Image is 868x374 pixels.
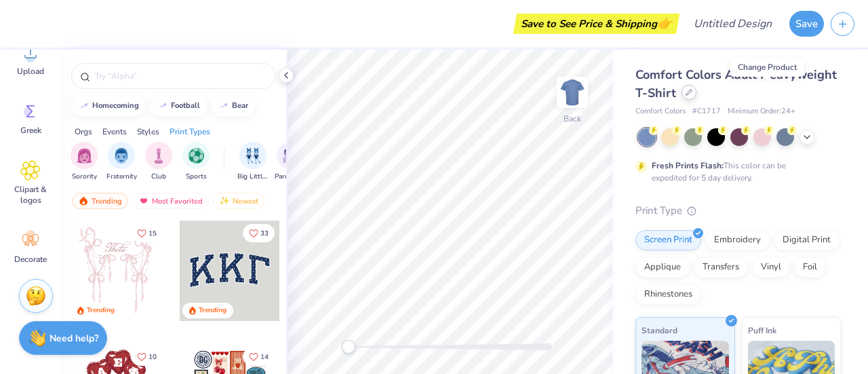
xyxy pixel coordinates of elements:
div: Foil [794,257,826,278]
span: Parent's Weekend [275,172,306,182]
div: football [171,102,200,109]
button: filter button [71,142,98,182]
button: football [150,96,206,116]
span: 10 [149,354,157,360]
img: trend_line.gif [157,102,168,110]
img: Fraternity Image [114,148,129,164]
div: Screen Print [635,230,701,250]
span: Decorate [14,254,47,265]
img: trending.gif [78,196,89,206]
img: Sorority Image [77,148,92,164]
button: Like [243,348,275,366]
button: filter button [145,142,172,182]
div: homecoming [92,102,139,109]
button: filter button [182,142,210,182]
span: 15 [149,230,157,237]
span: Sports [186,172,207,182]
span: Clipart & logos [8,184,53,206]
div: Save to See Price & Shipping [517,14,676,34]
div: This color can be expedited for 5 day delivery. [652,160,818,184]
span: Comfort Colors Adult Heavyweight T-Shirt [635,67,837,101]
div: Vinyl [752,257,790,278]
span: Greek [20,125,41,136]
div: Trending [87,305,115,316]
span: # C1717 [692,106,721,117]
div: filter for Club [145,142,172,182]
div: Transfers [694,257,748,278]
div: Embroidery [705,230,770,250]
img: most_fav.gif [138,196,149,206]
div: bear [232,102,248,109]
div: Newest [213,193,264,209]
strong: Need help? [50,332,98,345]
div: Styles [137,126,159,138]
div: Trending [199,305,226,316]
img: Back [559,79,586,106]
strong: Fresh Prints Flash: [652,160,724,171]
span: Club [151,172,166,182]
div: Back [564,113,581,125]
span: 14 [260,354,269,360]
div: Print Types [170,126,210,138]
button: filter button [275,142,306,182]
img: trend_line.gif [79,102,90,110]
input: Untitled Design [683,10,783,37]
span: Comfort Colors [635,106,686,117]
button: Like [243,224,275,242]
input: Try "Alpha" [94,69,267,83]
div: Change Product [730,58,804,77]
span: 33 [260,230,269,237]
img: Parent's Weekend Image [283,148,298,164]
span: Sorority [72,172,97,182]
div: Accessibility label [342,340,355,354]
div: filter for Big Little Reveal [237,142,269,182]
button: Like [131,224,163,242]
button: Like [131,348,163,366]
div: Trending [72,193,128,209]
span: Puff Ink [748,323,776,337]
img: Club Image [151,148,166,164]
div: filter for Sports [182,142,210,182]
span: Upload [17,66,44,77]
div: Orgs [75,126,92,138]
div: filter for Sorority [71,142,98,182]
span: Standard [642,323,677,337]
div: filter for Parent's Weekend [275,142,306,182]
div: Most Favorited [132,193,209,209]
div: Digital Print [774,230,840,250]
button: bear [211,96,254,116]
div: Events [102,126,127,138]
span: 👉 [657,15,672,31]
div: Applique [635,257,690,278]
button: filter button [106,142,137,182]
img: newest.gif [219,196,230,206]
img: Sports Image [189,148,204,164]
button: filter button [237,142,269,182]
div: Rhinestones [635,284,701,305]
button: Save [789,11,824,37]
img: trend_line.gif [218,102,229,110]
span: Fraternity [106,172,137,182]
span: Minimum Order: 24 + [728,106,795,117]
div: filter for Fraternity [106,142,137,182]
span: Big Little Reveal [237,172,269,182]
img: Big Little Reveal Image [245,148,260,164]
button: homecoming [71,96,145,116]
div: Print Type [635,203,841,219]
